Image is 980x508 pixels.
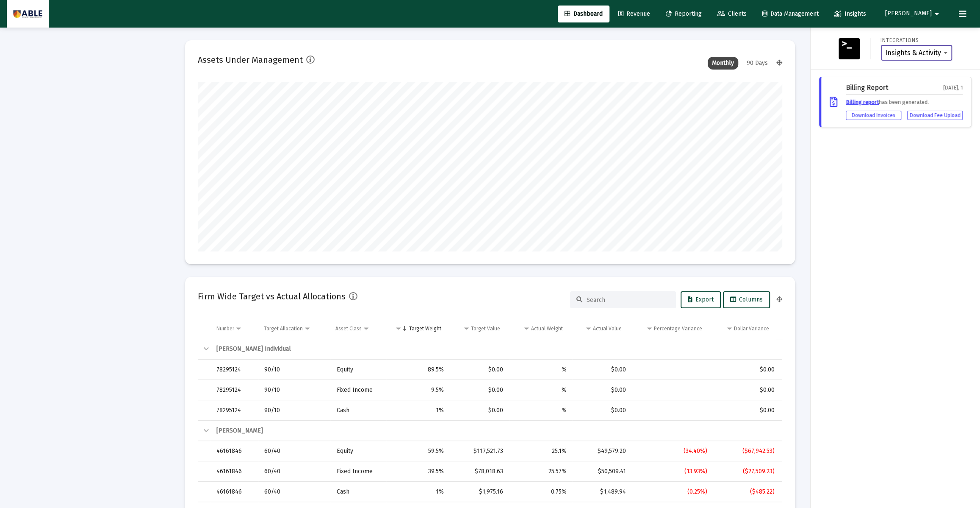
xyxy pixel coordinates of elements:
[885,10,932,17] span: [PERSON_NAME]
[717,10,747,17] span: Clients
[612,6,657,22] a: Revenue
[828,6,873,22] a: Insights
[618,10,650,17] span: Revenue
[762,10,819,17] span: Data Management
[711,6,753,22] a: Clients
[13,6,42,22] img: Dashboard
[875,5,952,22] button: [PERSON_NAME]
[756,6,825,22] a: Data Management
[565,10,603,17] span: Dashboard
[558,6,609,22] a: Dashboard
[932,6,942,22] mat-icon: arrow_drop_down
[659,6,709,22] a: Reporting
[666,10,702,17] span: Reporting
[834,10,866,17] span: Insights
